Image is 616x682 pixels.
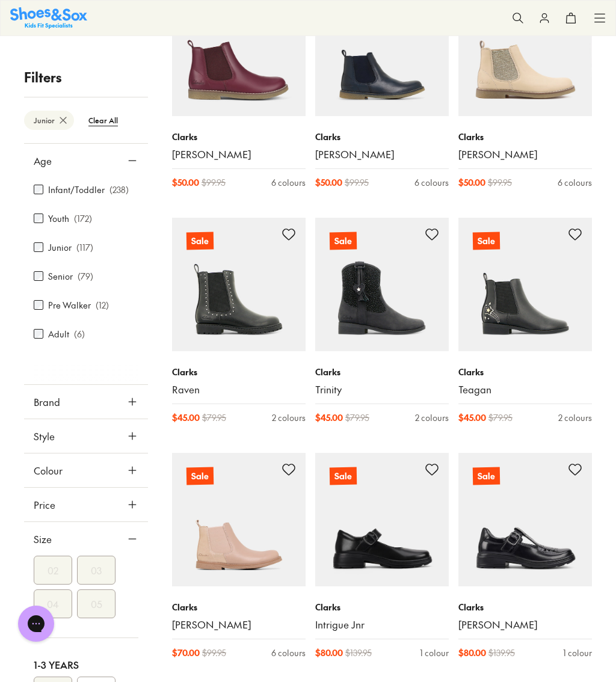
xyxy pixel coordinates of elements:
[345,411,369,424] span: $ 79.95
[10,7,87,28] a: Shoes & Sox
[272,411,306,424] div: 2 colours
[77,589,115,618] button: 05
[24,522,148,556] button: Size
[172,366,306,378] p: Clarks
[24,453,148,487] button: Colour
[172,176,199,189] span: $ 50.00
[315,601,449,613] p: Clarks
[172,131,306,143] p: Clarks
[458,647,486,659] span: $ 80.00
[458,618,592,631] a: [PERSON_NAME]
[79,109,128,131] btn: Clear All
[558,411,592,424] div: 2 colours
[420,647,449,659] div: 1 colour
[315,453,449,586] a: Sale
[34,657,138,672] div: 1-3 Years
[488,411,513,424] span: $ 79.95
[48,212,69,225] label: Youth
[473,232,500,250] p: Sale
[172,148,306,161] a: [PERSON_NAME]
[74,212,92,225] p: ( 172 )
[48,328,69,340] label: Adult
[78,270,93,283] p: ( 79 )
[12,601,60,646] iframe: Gorgias live chat messenger
[202,176,226,189] span: $ 99.95
[458,453,592,586] a: Sale
[34,429,55,443] span: Style
[186,467,214,485] p: Sale
[488,647,515,659] span: $ 139.95
[345,647,372,659] span: $ 139.95
[558,176,592,189] div: 6 colours
[315,148,449,161] a: [PERSON_NAME]
[488,176,512,189] span: $ 99.95
[48,183,105,196] label: Infant/Toddler
[315,176,342,189] span: $ 50.00
[24,111,74,130] btn: Junior
[96,299,109,312] p: ( 12 )
[76,241,93,254] p: ( 117 )
[458,366,592,378] p: Clarks
[74,328,85,340] p: ( 6 )
[172,453,306,586] a: Sale
[172,601,306,613] p: Clarks
[315,218,449,351] a: Sale
[458,218,592,351] a: Sale
[24,385,148,419] button: Brand
[77,556,115,585] button: 03
[34,153,52,168] span: Age
[202,411,226,424] span: $ 79.95
[172,647,200,659] span: $ 70.00
[10,7,87,28] img: SNS_Logo_Responsive.svg
[172,383,306,396] a: Raven
[34,589,72,618] button: 04
[345,176,369,189] span: $ 99.95
[24,488,148,521] button: Price
[34,532,52,546] span: Size
[271,647,306,659] div: 6 colours
[202,647,226,659] span: $ 99.95
[172,411,200,424] span: $ 45.00
[458,148,592,161] a: [PERSON_NAME]
[315,647,343,659] span: $ 80.00
[315,411,343,424] span: $ 45.00
[34,463,63,478] span: Colour
[34,556,72,585] button: 02
[186,232,214,250] p: Sale
[24,419,148,453] button: Style
[458,176,485,189] span: $ 50.00
[34,395,60,409] span: Brand
[458,383,592,396] a: Teagan
[172,618,306,631] a: [PERSON_NAME]
[271,176,306,189] div: 6 colours
[415,411,449,424] div: 2 colours
[330,467,357,485] p: Sale
[330,232,357,250] p: Sale
[458,601,592,613] p: Clarks
[48,299,91,312] label: Pre Walker
[473,467,500,485] p: Sale
[34,497,55,512] span: Price
[315,618,449,631] a: Intrigue Jnr
[315,131,449,143] p: Clarks
[458,131,592,143] p: Clarks
[458,411,486,424] span: $ 45.00
[172,218,306,351] a: Sale
[315,383,449,396] a: Trinity
[109,183,129,196] p: ( 238 )
[48,270,73,283] label: Senior
[24,67,148,87] p: Filters
[563,647,592,659] div: 1 colour
[24,144,148,177] button: Age
[414,176,449,189] div: 6 colours
[315,366,449,378] p: Clarks
[48,241,72,254] label: Junior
